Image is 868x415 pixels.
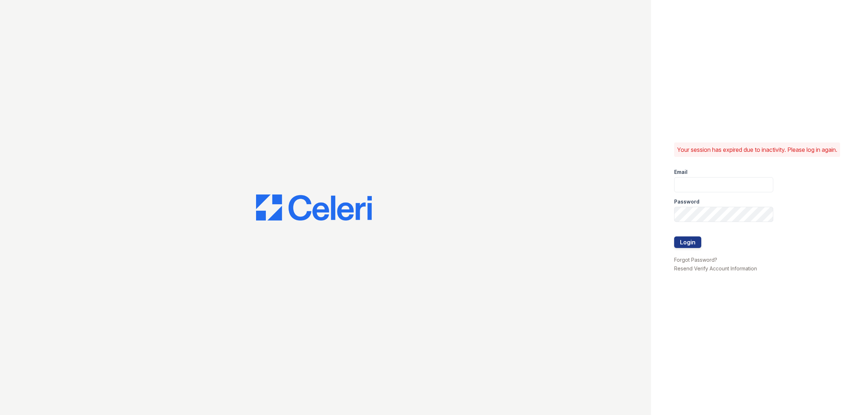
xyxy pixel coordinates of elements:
[677,145,837,154] p: Your session has expired due to inactivity. Please log in again.
[674,257,717,263] a: Forgot Password?
[674,168,688,176] label: Email
[256,194,372,221] img: CE_Logo_Blue-a8612792a0a2168367f1c8372b55b34899dd931a85d93a1a3d3e32e68fde9ad4.png
[674,198,699,205] label: Password
[674,236,701,248] button: Login
[674,265,757,271] a: Resend Verify Account Information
